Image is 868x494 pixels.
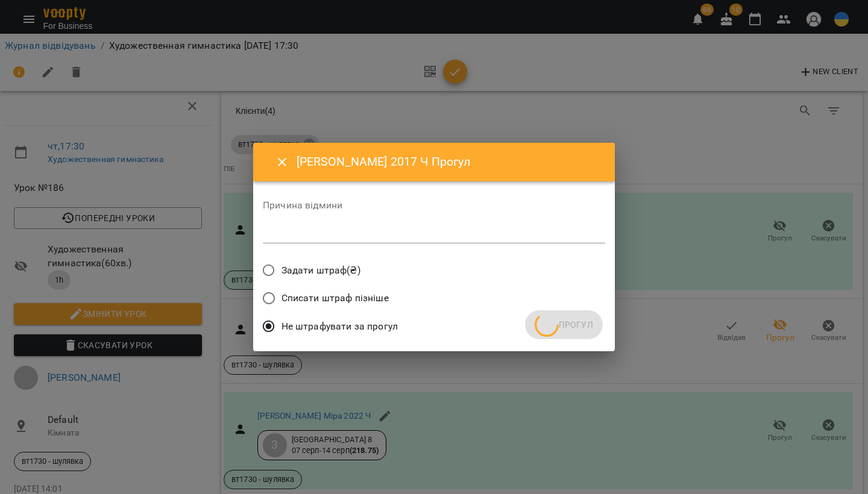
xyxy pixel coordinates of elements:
[281,263,360,278] span: Задати штраф(₴)
[281,319,398,334] span: Не штрафувати за прогул
[297,152,471,171] h6: [PERSON_NAME] 2017 Ч Прогул
[263,201,605,210] label: Причина відмини
[268,148,297,177] button: Close
[281,291,389,305] span: Списати штраф пізніше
